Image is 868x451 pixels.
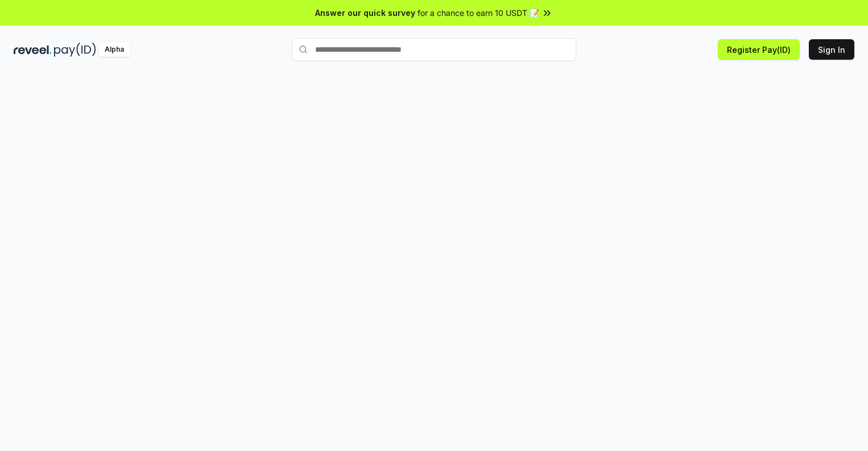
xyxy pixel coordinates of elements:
[98,43,130,57] div: Alpha
[315,7,415,19] span: Answer our quick survey
[418,7,539,19] span: for a chance to earn 10 USDT 📝
[718,39,800,60] button: Register Pay(ID)
[809,39,854,60] button: Sign In
[14,43,52,57] img: reveel_dark
[54,43,96,57] img: pay_id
